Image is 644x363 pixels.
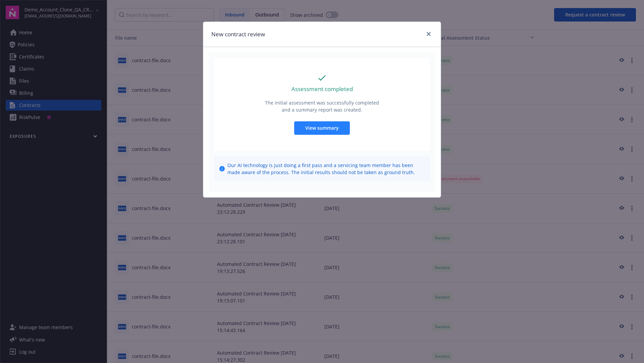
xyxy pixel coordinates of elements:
[425,30,433,38] a: close
[264,99,380,113] p: The initial assessment was successfully completed and a summary report was created.
[211,30,265,39] h1: New contract review
[291,85,353,93] p: Assessment completed
[227,162,425,176] span: Our AI technology is just doing a first pass and a servicing team member has been made aware of t...
[305,125,339,131] span: View summary
[294,121,350,135] button: View summary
